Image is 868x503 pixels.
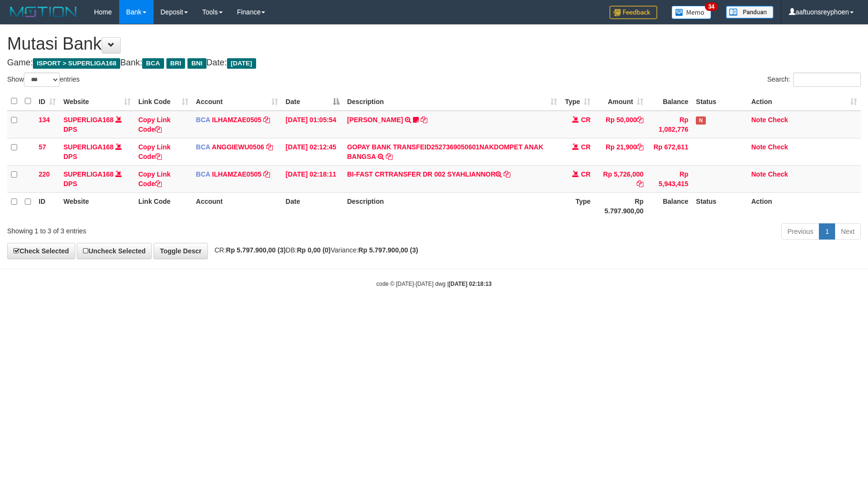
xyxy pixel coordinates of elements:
[134,92,192,111] th: Link Code: activate to sort column ascending
[35,192,60,220] th: ID
[561,92,594,111] th: Type: activate to sort column ascending
[347,143,544,160] a: GOPAY BANK TRANSFEID2527369050601NAKDOMPET ANAK BANGSA
[282,92,343,111] th: Date: activate to sort column descending
[647,192,692,220] th: Balance
[767,73,861,87] label: Search:
[751,170,766,178] a: Note
[594,92,647,111] th: Amount: activate to sort column ascending
[196,170,210,178] span: BCA
[39,143,46,151] span: 57
[793,73,861,87] input: Search:
[63,170,114,178] a: SUPERLIGA168
[192,92,282,111] th: Account: activate to sort column ascending
[263,116,270,124] a: Copy ILHAMZAE0505 to clipboard
[60,138,134,165] td: DPS
[504,170,510,178] a: Copy BI-FAST CRTRANSFER DR 002 SYAHLIANNOR to clipboard
[781,223,819,240] a: Previous
[33,58,120,69] span: ISPORT > SUPERLIGA168
[24,73,60,87] select: Showentries
[210,246,418,254] span: CR: DB: Variance:
[581,116,590,124] span: CR
[647,138,692,165] td: Rp 672,611
[196,143,210,151] span: BCA
[39,170,50,178] span: 220
[212,170,261,178] a: ILHAMZAE0505
[7,73,80,87] label: Show entries
[594,192,647,220] th: Rp 5.797.900,00
[819,223,835,240] a: 1
[60,111,134,138] td: DPS
[297,246,331,254] strong: Rp 0,00 (0)
[63,116,114,124] a: SUPERLIGA168
[696,116,705,125] span: Has Note
[768,170,788,178] a: Check
[142,58,164,69] span: BCA
[60,165,134,192] td: DPS
[594,165,647,192] td: Rp 5,726,000
[747,192,861,220] th: Action
[7,5,80,19] img: MOTION_logo.png
[138,116,171,133] a: Copy Link Code
[594,111,647,138] td: Rp 50,000
[196,116,210,124] span: BCA
[647,111,692,138] td: Rp 1,082,776
[647,165,692,192] td: Rp 5,943,415
[63,143,114,151] a: SUPERLIGA168
[7,222,354,236] div: Showing 1 to 3 of 3 entries
[768,116,788,124] a: Check
[581,143,590,151] span: CR
[282,138,343,165] td: [DATE] 02:12:45
[60,92,134,111] th: Website: activate to sort column ascending
[726,6,774,19] img: panduan.png
[226,246,286,254] strong: Rp 5.797.900,00 (3)
[187,58,206,69] span: BNI
[134,192,192,220] th: Link Code
[705,2,718,11] span: 34
[610,6,657,19] img: Feedback.jpg
[282,165,343,192] td: [DATE] 02:18:11
[7,58,861,68] h4: Game: Bank: Date:
[376,281,492,287] small: code © [DATE]-[DATE] dwg |
[7,34,861,53] h1: Mutasi Bank
[347,116,403,124] a: [PERSON_NAME]
[637,143,643,151] a: Copy Rp 21,900 to clipboard
[138,143,171,160] a: Copy Link Code
[7,243,75,259] a: Check Selected
[637,116,643,124] a: Copy Rp 50,000 to clipboard
[212,143,264,151] a: ANGGIEWU0506
[449,281,492,287] strong: [DATE] 02:18:13
[581,170,590,178] span: CR
[747,92,861,111] th: Action: activate to sort column ascending
[77,243,152,259] a: Uncheck Selected
[266,143,273,151] a: Copy ANGGIEWU0506 to clipboard
[227,58,256,69] span: [DATE]
[768,143,788,151] a: Check
[212,116,261,124] a: ILHAMZAE0505
[192,192,282,220] th: Account
[138,170,171,188] a: Copy Link Code
[835,223,861,240] a: Next
[692,92,747,111] th: Status
[35,92,60,111] th: ID: activate to sort column ascending
[263,170,270,178] a: Copy ILHAMZAE0505 to clipboard
[343,192,561,220] th: Description
[647,92,692,111] th: Balance
[386,153,393,160] a: Copy GOPAY BANK TRANSFEID2527369050601NAKDOMPET ANAK BANGSA to clipboard
[594,138,647,165] td: Rp 21,900
[751,116,766,124] a: Note
[154,243,208,259] a: Toggle Descr
[421,116,427,124] a: Copy RAMADHAN MAULANA J to clipboard
[343,165,561,192] td: BI-FAST CRTRANSFER DR 002 SYAHLIANNOR
[358,246,418,254] strong: Rp 5.797.900,00 (3)
[282,192,343,220] th: Date
[60,192,134,220] th: Website
[672,6,712,19] img: Button%20Memo.svg
[751,143,766,151] a: Note
[692,192,747,220] th: Status
[561,192,594,220] th: Type
[637,180,643,188] a: Copy Rp 5,726,000 to clipboard
[39,116,50,124] span: 134
[282,111,343,138] td: [DATE] 01:05:54
[343,92,561,111] th: Description: activate to sort column ascending
[166,58,185,69] span: BRI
